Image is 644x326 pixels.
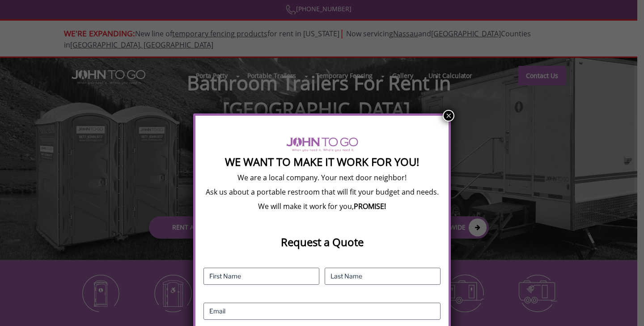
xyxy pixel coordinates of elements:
[443,110,454,122] button: Close
[286,137,358,152] img: logo of viptogo
[203,173,441,183] p: We are a local company. Your next door neighbor!
[325,268,441,285] input: Last Name
[203,187,441,197] p: Ask us about a portable restroom that will fit your budget and needs.
[203,303,441,320] input: Email
[281,235,364,249] strong: Request a Quote
[354,201,386,211] b: PROMISE!
[225,154,419,169] strong: We Want To Make It Work For You!
[203,201,441,211] p: We will make it work for you,
[203,268,319,285] input: First Name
